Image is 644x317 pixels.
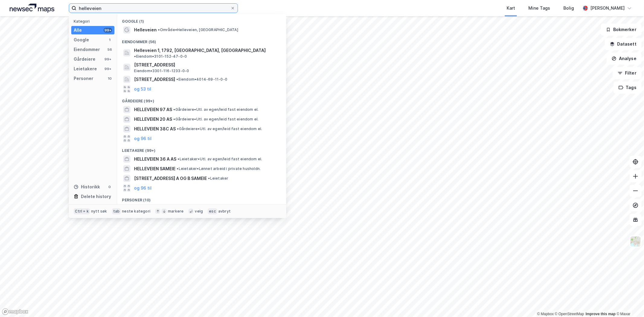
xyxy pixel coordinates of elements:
span: Helleveien [134,26,157,34]
div: avbryt [218,209,231,214]
span: • [134,54,136,59]
div: Bolig [563,5,574,12]
span: Eiendom • 3301-116-1233-0-0 [134,69,189,73]
span: Gårdeiere • Utl. av egen/leid fast eiendom el. [173,107,258,112]
div: 99+ [104,66,112,71]
span: Leietaker [208,176,228,181]
div: velg [195,209,203,214]
span: Område • Helleveien, [GEOGRAPHIC_DATA] [158,27,238,32]
div: Kart [507,5,515,12]
div: Ctrl + k [74,208,90,214]
span: • [208,176,210,181]
button: og 96 til [134,184,152,192]
div: Eiendommer [74,46,100,53]
a: Mapbox [537,312,554,316]
span: Gårdeiere • Utl. av egen/leid fast eiendom el. [173,117,258,122]
span: HELLEVEIEN 38C AS [134,125,176,133]
div: nytt søk [91,209,107,214]
div: Google (1) [117,14,286,25]
span: • [177,126,179,131]
span: [STREET_ADDRESS] [134,61,279,69]
iframe: Chat Widget [614,288,644,317]
button: Filter [613,67,642,79]
span: • [177,166,178,171]
span: HELLEVEIEN SAMEIE [134,165,175,172]
span: HELLEVEIEN 36 A AS [134,155,176,163]
img: Z [630,236,641,247]
button: Bokmerker [601,24,642,36]
div: esc [208,208,217,214]
a: OpenStreetMap [555,312,584,316]
div: [PERSON_NAME] [590,5,625,12]
div: 99+ [104,28,112,33]
span: • [158,27,160,32]
div: Historikk [74,183,100,191]
a: Mapbox homepage [2,308,28,315]
span: • [178,157,179,161]
div: Mine Tags [528,5,550,12]
div: Gårdeiere (99+) [117,94,286,105]
button: Tags [614,82,642,94]
div: 1 [107,37,112,42]
span: [STREET_ADDRESS] [134,76,175,83]
div: 99+ [104,57,112,62]
div: Personer (10) [117,193,286,204]
div: Leietakere [74,65,97,72]
button: Datasett [605,38,642,50]
span: Helleveien 1, 1792, [GEOGRAPHIC_DATA], [GEOGRAPHIC_DATA] [134,47,266,54]
div: neste kategori [122,209,150,214]
div: 56 [107,47,112,52]
span: Eiendom • 3101-152-47-0-0 [134,54,187,59]
span: HELLEVEIEN 20 AS [134,116,172,123]
div: Leietakere (99+) [117,143,286,154]
span: • [173,117,175,121]
span: Eiendom • 4014-69-11-0-0 [176,77,227,82]
div: Kontrollprogram for chat [614,288,644,317]
button: Analyse [607,53,642,65]
span: • [173,107,175,112]
div: Gårdeiere [74,56,95,63]
span: • [176,77,178,82]
span: Gårdeiere • Utl. av egen/leid fast eiendom el. [177,126,262,131]
span: HELLEVEIEN 97 AS [134,106,172,113]
span: Leietaker • Utl. av egen/leid fast eiendom el. [178,157,262,162]
div: Delete history [81,193,111,200]
div: Google [74,36,89,43]
div: Kategori [74,19,114,24]
span: Leietaker • Lønnet arbeid i private husholdn. [177,166,261,171]
div: Eiendommer (56) [117,35,286,46]
div: Personer [74,75,93,82]
div: tab [112,208,121,214]
span: [STREET_ADDRESS] A OG B SAMEIE [134,175,207,182]
button: og 53 til [134,85,151,93]
a: Improve this map [586,312,616,316]
div: 0 [107,184,112,189]
input: Søk på adresse, matrikkel, gårdeiere, leietakere eller personer [76,4,230,13]
div: markere [168,209,184,214]
button: og 96 til [134,135,152,142]
div: Alle [74,27,82,34]
div: 10 [107,76,112,81]
img: logo.a4113a55bc3d86da70a041830d287a7e.svg [10,4,54,13]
